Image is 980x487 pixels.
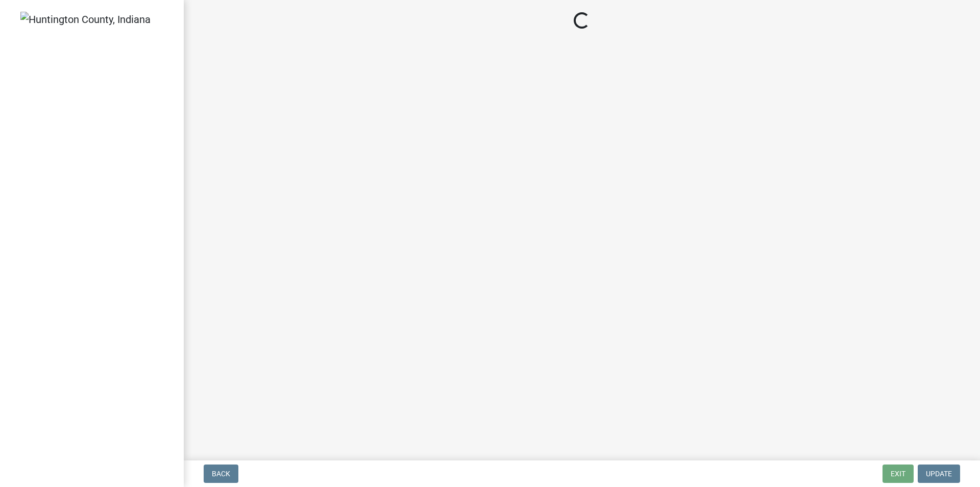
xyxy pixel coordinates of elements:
[20,12,151,27] img: Huntington County, Indiana
[212,470,230,478] span: Back
[204,465,238,483] button: Back
[883,465,914,483] button: Exit
[918,465,960,483] button: Update
[926,470,952,478] span: Update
